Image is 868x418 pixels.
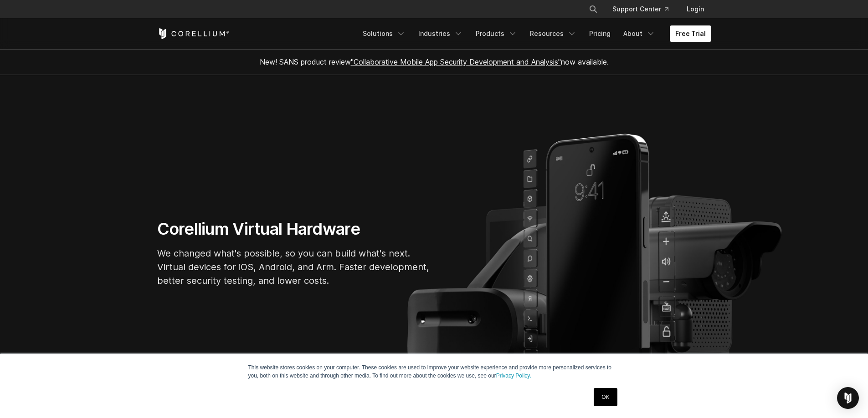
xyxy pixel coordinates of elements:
a: About [618,25,661,42]
a: Support Center [605,1,676,17]
div: Navigation Menu [578,1,711,17]
div: Open Intercom Messenger [837,387,859,409]
button: Search [585,1,601,17]
a: "Collaborative Mobile App Security Development and Analysis" [351,57,561,66]
p: This website stores cookies on your computer. These cookies are used to improve your website expe... [248,363,620,380]
p: We changed what's possible, so you can build what's next. Virtual devices for iOS, Android, and A... [157,247,431,287]
a: Solutions [357,25,411,42]
a: Resources [524,25,582,42]
a: Pricing [584,25,616,42]
a: Products [470,25,523,42]
h1: Corellium Virtual Hardware [157,219,431,239]
div: Navigation Menu [357,25,711,42]
a: Login [679,1,711,17]
a: Free Trial [670,25,711,42]
a: Corellium Home [157,28,230,39]
span: New! SANS product review now available. [260,57,609,66]
a: Privacy Policy. [496,373,531,379]
a: Industries [413,25,468,42]
a: OK [594,388,617,406]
